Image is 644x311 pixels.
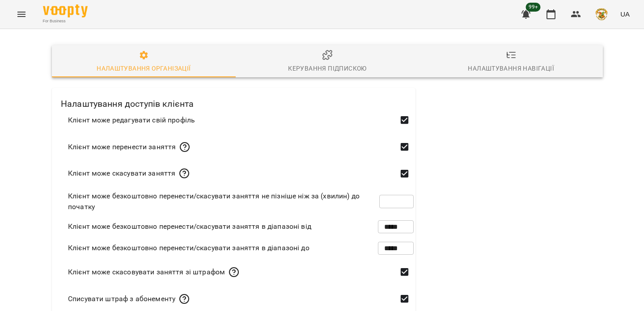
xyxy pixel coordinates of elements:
[288,63,366,74] div: Керування підпискою
[468,63,554,74] div: Налаштування навігації
[229,267,239,277] svg: Дозволяє клієнту скасовувати індивідуальні уроки поза вказаним діапазоном(наприклад за 15 хвилин ...
[68,115,195,126] span: Клієнт може редагувати свій профіль
[379,189,414,214] input: Клієнт може безкоштовно перенести/скасувати заняття не пізніше ніж за (хвилин) до початку
[378,214,414,239] input: Клієнт може безкоштовно перенести/скасувати заняття в діапазоні від
[179,294,190,304] svg: За наявності абонементу штраф буде списаний з нього
[179,142,190,152] svg: Дозволяє клієнтам переносити індивідуальні уроки
[68,267,239,277] div: Клієнт може скасовувати заняття зі штрафом
[620,9,630,19] span: UA
[68,191,379,212] span: Клієнт може безкоштовно перенести/скасувати заняття не пізніше ніж за (хвилин) до початку
[378,235,414,261] input: Клієнт може безкоштовно перенести/скасувати заняття в діапазоні до
[68,168,190,179] div: Клієнт може скасувати заняття
[43,18,88,24] span: For Business
[595,8,608,21] img: e4fadf5fdc8e1f4c6887bfc6431a60f1.png
[52,88,415,111] h2: Налаштування доступів клієнта
[68,142,190,152] div: Клієнт може перенести заняття
[68,243,309,253] span: Клієнт може безкоштовно перенести/скасувати заняття в діапазоні до
[68,294,190,304] div: Списувати штраф з абонементу
[526,3,541,12] span: 99+
[11,4,32,25] button: Menu
[179,168,190,179] svg: Дозволяє клієнтам скасовувати індивідуальні уроки (без штрафу)
[43,4,88,17] img: Voopty Logo
[617,6,633,22] button: UA
[68,221,311,232] span: Клієнт може безкоштовно перенести/скасувати заняття в діапазоні від
[97,63,191,74] div: Налаштування організації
